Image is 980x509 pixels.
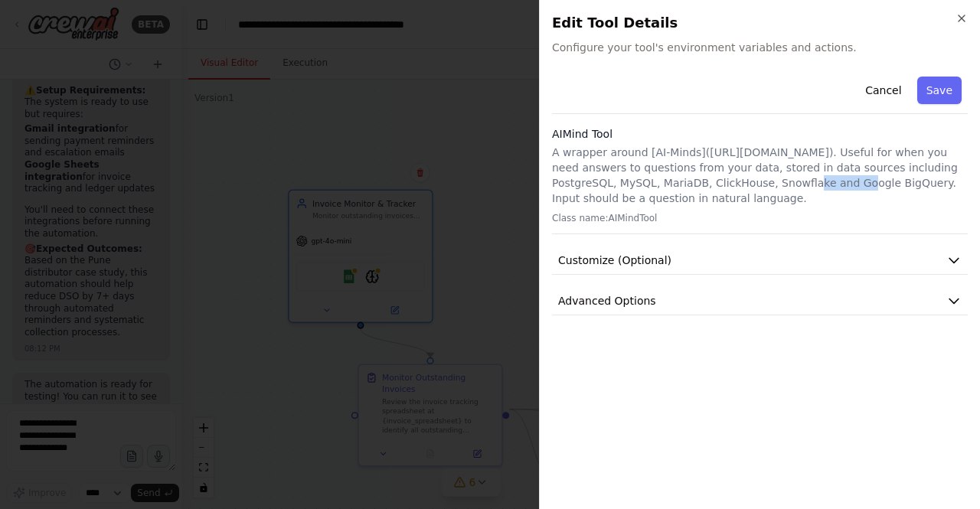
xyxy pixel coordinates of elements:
[917,77,962,104] button: Save
[552,287,968,315] button: Advanced Options
[552,126,968,142] h3: AIMind Tool
[552,246,968,275] button: Customize (Optional)
[558,293,656,308] span: Advanced Options
[856,77,910,104] button: Cancel
[558,253,671,268] span: Customize (Optional)
[552,212,968,224] p: Class name: AIMindTool
[552,145,968,206] p: A wrapper around [AI-Minds]([URL][DOMAIN_NAME]). Useful for when you need answers to questions fr...
[552,12,968,34] h2: Edit Tool Details
[552,40,968,55] span: Configure your tool's environment variables and actions.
